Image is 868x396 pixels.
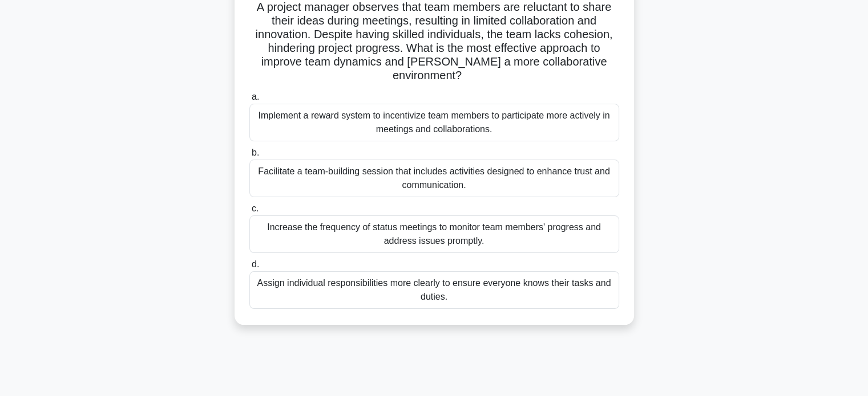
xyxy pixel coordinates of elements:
[252,259,259,269] span: d.
[249,215,619,253] div: Increase the frequency of status meetings to monitor team members' progress and address issues pr...
[249,104,619,141] div: Implement a reward system to incentivize team members to participate more actively in meetings an...
[252,148,259,157] span: b.
[252,203,259,213] span: c.
[249,271,619,309] div: Assign individual responsibilities more clearly to ensure everyone knows their tasks and duties.
[252,92,259,101] span: a.
[249,160,619,197] div: Facilitate a team-building session that includes activities designed to enhance trust and communi...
